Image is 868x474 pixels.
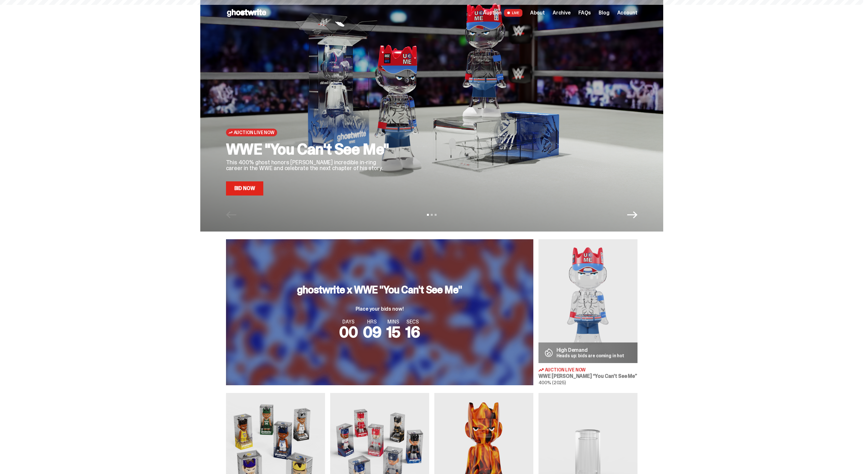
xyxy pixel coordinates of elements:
[538,380,566,386] span: 400% (2025)
[297,285,462,295] h3: ghostwrite x WWE "You Can't See Me"
[545,368,586,372] span: Auction Live Now
[627,210,637,220] button: Next
[431,214,433,216] button: View slide 2
[556,353,625,358] p: Heads up: bids are coming in hot
[556,348,625,353] p: High Demand
[386,322,401,342] span: 15
[226,141,393,157] h2: WWE "You Can't See Me"
[386,319,401,324] span: MINS
[226,160,393,171] p: This 400% ghost honors [PERSON_NAME] incredible in-ring career in the WWE and celebrate the next ...
[405,322,420,342] span: 16
[297,306,462,312] p: Place your bids now!
[538,239,637,385] a: You Can't See Me High Demand Heads up: bids are coming in hot Auction Live Now
[339,319,358,324] span: DAYS
[483,9,522,17] a: Auction LIVE
[405,319,420,324] span: SECS
[363,319,381,324] span: HRS
[538,239,637,363] img: You Can't See Me
[538,374,637,379] h3: WWE [PERSON_NAME] “You Can't See Me”
[504,9,522,17] span: LIVE
[553,10,571,15] a: Archive
[226,181,264,196] a: Bid Now
[234,130,275,135] span: Auction Live Now
[530,10,545,15] a: About
[483,10,502,15] span: Auction
[599,10,609,15] a: Blog
[578,10,591,15] a: FAQs
[363,322,381,342] span: 09
[427,214,429,216] button: View slide 1
[617,10,637,15] a: Account
[339,322,358,342] span: 00
[435,214,437,216] button: View slide 3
